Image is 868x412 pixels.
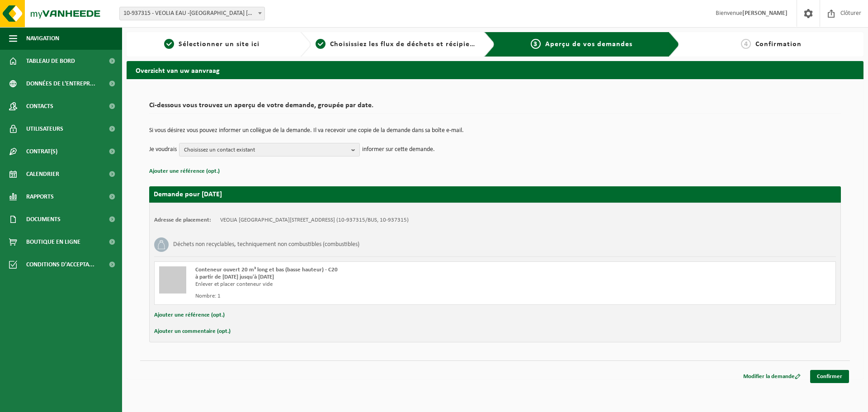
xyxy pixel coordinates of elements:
[149,102,841,114] h2: Ci-dessous vous trouvez un aperçu de votre demande, groupée par date.
[179,143,360,156] button: Choisissez un contact existant
[26,27,59,50] span: Navigation
[26,208,61,231] span: Documents
[127,61,863,79] h2: Overzicht van uw aanvraag
[362,143,435,156] p: informer sur cette demande.
[154,326,231,337] button: Ajouter un commentaire (opt.)
[154,191,222,198] strong: Demande pour [DATE]
[26,185,54,208] span: Rapports
[330,41,481,48] span: Choisissiez les flux de déchets et récipients
[195,267,338,273] span: Conteneur ouvert 20 m³ long et bas (basse hauteur) - C20
[154,309,225,321] button: Ajouter une référence (opt.)
[736,370,807,383] a: Modifier la demande
[120,7,264,20] span: 10-937315 - VEOLIA EAU -ARTOIS DOUAISIS - LENS
[195,274,274,280] strong: à partir de [DATE] jusqu'à [DATE]
[184,143,348,157] span: Choisissez un contact existant
[531,39,541,49] span: 3
[195,281,531,288] div: Enlever et placer conteneur vide
[164,39,174,49] span: 1
[119,7,265,20] span: 10-937315 - VEOLIA EAU -ARTOIS DOUAISIS - LENS
[154,217,211,223] strong: Adresse de placement:
[810,370,849,383] a: Confirmer
[220,217,409,224] td: VEOLIA [GEOGRAPHIC_DATA][STREET_ADDRESS] (10-937315/BUS, 10-937315)
[173,237,359,252] h3: Déchets non recyclables, techniquement non combustibles (combustibles)
[26,50,75,72] span: Tableau de bord
[755,41,802,48] span: Confirmation
[316,39,325,49] span: 2
[26,163,59,185] span: Calendrier
[149,128,841,134] p: Si vous désirez vous pouvez informer un collègue de la demande. Il va recevoir une copie de la de...
[149,166,220,177] button: Ajouter une référence (opt.)
[131,39,293,50] a: 1Sélectionner un site ici
[195,293,531,300] div: Nombre: 1
[742,10,788,17] strong: [PERSON_NAME]
[26,140,57,163] span: Contrat(s)
[26,72,95,95] span: Données de l'entrepr...
[26,253,94,276] span: Conditions d'accepta...
[179,41,259,48] span: Sélectionner un site ici
[26,231,80,253] span: Boutique en ligne
[26,118,63,140] span: Utilisateurs
[149,143,177,156] p: Je voudrais
[741,39,751,49] span: 4
[316,39,477,50] a: 2Choisissiez les flux de déchets et récipients
[26,95,53,118] span: Contacts
[545,41,632,48] span: Aperçu de vos demandes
